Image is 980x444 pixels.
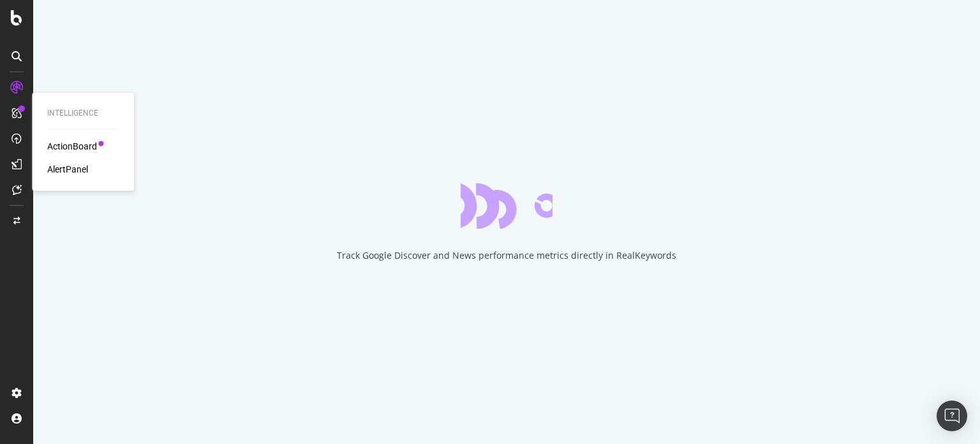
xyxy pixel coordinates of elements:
div: Intelligence [47,108,119,119]
a: AlertPanel [47,163,88,176]
div: Track Google Discover and News performance metrics directly in RealKeywords [337,249,676,262]
div: Open Intercom Messenger [937,401,967,431]
div: animation [461,183,553,229]
a: ActionBoard [47,140,97,153]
